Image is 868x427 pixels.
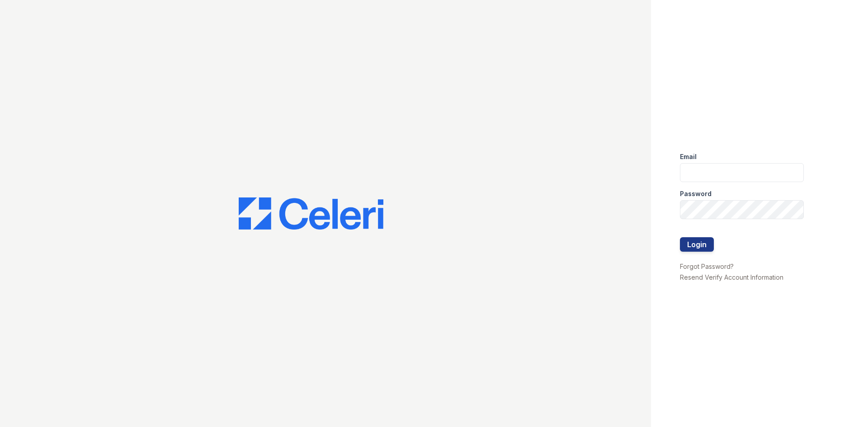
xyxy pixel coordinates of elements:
[680,189,712,198] label: Password
[680,273,783,281] a: Resend Verify Account Information
[239,197,383,230] img: CE_Logo_Blue-a8612792a0a2168367f1c8372b55b34899dd931a85d93a1a3d3e32e68fde9ad4.png
[680,152,697,161] label: Email
[680,237,714,252] button: Login
[680,263,734,270] a: Forgot Password?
